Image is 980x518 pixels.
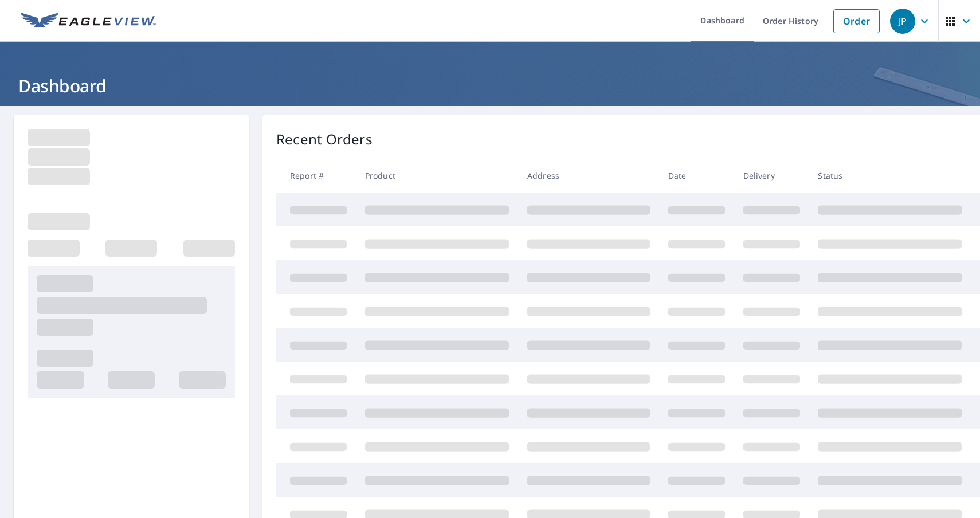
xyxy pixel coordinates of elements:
[659,159,734,193] th: Date
[890,9,915,34] div: JP
[21,13,156,30] img: EV Logo
[518,159,659,193] th: Address
[356,159,518,193] th: Product
[276,129,373,150] p: Recent Orders
[276,159,356,193] th: Report #
[833,9,880,33] a: Order
[14,74,966,97] h1: Dashboard
[809,159,971,193] th: Status
[734,159,809,193] th: Delivery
